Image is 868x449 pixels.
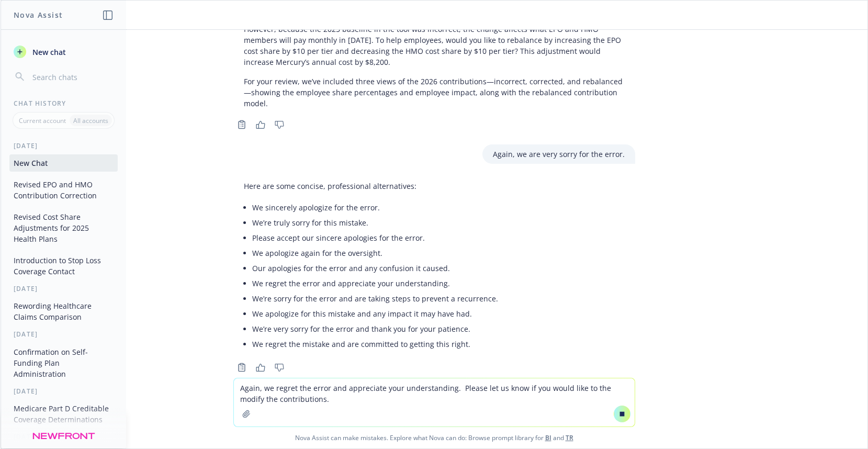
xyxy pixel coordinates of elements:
[237,120,246,129] svg: Copy to clipboard
[252,245,498,261] li: We apologize again for the oversight.
[566,433,573,442] a: TR
[9,400,118,428] button: Medicare Part D Creditable Coverage Determinations
[545,433,551,442] a: BI
[237,363,246,372] svg: Copy to clipboard
[1,387,126,396] div: [DATE]
[252,291,498,306] li: We’re sorry for the error and are taking steps to prevent a recurrence.
[244,24,625,68] p: However, because the 2025 baseline in the tool was incorrect, the change affects what EPO and HMO...
[9,176,118,204] button: Revised EPO and HMO Contribution Correction
[1,141,126,150] div: [DATE]
[252,215,498,230] li: We’re truly sorry for this mistake.
[493,149,625,160] p: Again, we are very sorry for the error.
[9,42,118,61] button: New chat
[244,76,625,109] p: For your review, we’ve included three views of the 2026 contributions—incorrect, corrected, and r...
[30,47,66,58] span: New chat
[73,116,108,125] p: All accounts
[252,200,498,215] li: We sincerely apologize for the error.
[14,9,63,20] h1: Nova Assist
[1,284,126,293] div: [DATE]
[252,321,498,336] li: We’re very sorry for the error and thank you for your patience.
[9,343,118,383] button: Confirmation on Self-Funding Plan Administration
[252,276,498,291] li: We regret the error and appreciate your understanding.
[252,306,498,321] li: We apologize for this mistake and any impact it may have had.
[9,154,118,172] button: New Chat
[9,208,118,248] button: Revised Cost Share Adjustments for 2025 Health Plans
[271,360,288,375] button: Thumbs down
[9,297,118,325] button: Rewording Healthcare Claims Comparison
[5,427,863,448] span: Nova Assist can make mistakes. Explore what Nova can do: Browse prompt library for and
[252,261,498,276] li: Our apologies for the error and any confusion it caused.
[1,432,126,441] div: [DATE]
[30,70,114,84] input: Search chats
[271,117,288,132] button: Thumbs down
[252,336,498,352] li: We regret the mistake and are committed to getting this right.
[252,230,498,245] li: Please accept our sincere apologies for the error.
[19,116,66,125] p: Current account
[1,99,126,108] div: Chat History
[9,252,118,280] button: Introduction to Stop Loss Coverage Contact
[244,181,498,192] p: Here are some concise, professional alternatives:
[1,330,126,339] div: [DATE]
